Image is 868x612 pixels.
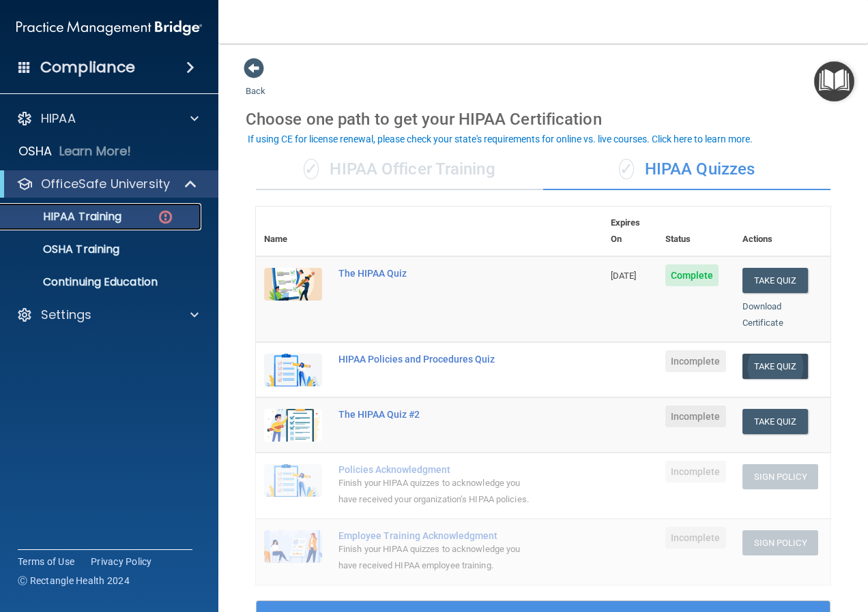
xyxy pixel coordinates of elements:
[742,268,808,293] button: Take Quiz
[611,271,637,281] span: [DATE]
[16,307,199,323] a: Settings
[246,70,265,96] a: Back
[338,268,534,279] div: The HIPAA Quiz
[338,530,534,541] div: Employee Training Acknowledgment
[665,264,719,286] span: Complete
[665,527,726,549] span: Incomplete
[246,100,841,139] div: Choose one path to get your HIPAA Certification
[41,307,91,323] p: Settings
[16,110,199,127] a: HIPAA
[338,354,534,365] div: HIPAA Policies and Procedures Quiz
[603,206,657,256] th: Expires On
[91,555,152,568] a: Privacy Policy
[18,555,74,568] a: Terms of Use
[248,134,753,144] div: If using CE for license renewal, please check your state's requirements for online vs. live cours...
[16,176,198,192] a: OfficeSafe University
[742,464,818,489] button: Sign Policy
[41,176,170,192] p: OfficeSafe University
[304,159,319,179] span: ✓
[157,209,174,226] img: danger-circle.6113f641.png
[742,301,783,328] a: Download Certificate
[742,409,808,434] button: Take Quiz
[543,149,830,190] div: HIPAA Quizzes
[665,406,726,427] span: Incomplete
[9,210,121,224] p: HIPAA Training
[742,354,808,379] button: Take Quiz
[338,541,534,574] div: Finish your HIPAA quizzes to acknowledge you have received HIPAA employee training.
[338,475,534,508] div: Finish your HIPAA quizzes to acknowledge you have received your organization’s HIPAA policies.
[18,574,130,587] span: Ⓒ Rectangle Health 2024
[16,14,202,42] img: PMB logo
[657,206,734,256] th: Status
[734,206,830,256] th: Actions
[9,243,119,256] p: OSHA Training
[742,530,818,555] button: Sign Policy
[256,206,330,256] th: Name
[59,143,132,159] p: Learn More!
[814,61,854,102] button: Open Resource Center
[338,409,534,420] div: The HIPAA Quiz #2
[338,464,534,475] div: Policies Acknowledgment
[41,110,76,127] p: HIPAA
[665,350,726,372] span: Incomplete
[18,143,53,159] p: OSHA
[246,132,755,146] button: If using CE for license renewal, please check your state's requirements for online vs. live cours...
[619,159,634,179] span: ✓
[665,461,726,483] span: Incomplete
[40,58,135,77] h4: Compliance
[9,275,195,289] p: Continuing Education
[256,149,543,190] div: HIPAA Officer Training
